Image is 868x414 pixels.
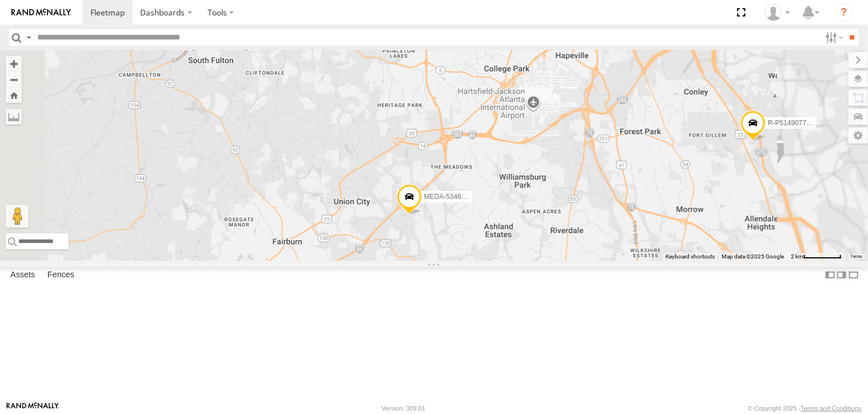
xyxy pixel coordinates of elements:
[748,405,862,412] div: © Copyright 2025 -
[848,267,859,284] label: Hide Summary Table
[768,119,827,127] span: R-P5149077-Swing
[851,254,863,259] a: Terms (opens in new tab)
[5,267,41,283] label: Assets
[24,29,33,46] label: Search Query
[6,87,22,103] button: Zoom Home
[835,3,853,22] i: ?
[801,405,862,412] a: Terms and Conditions
[825,267,836,284] label: Dock Summary Table to the Left
[6,109,22,125] label: Measure
[761,4,794,21] div: Lisa Reeves
[424,193,490,201] span: MEDA-534650-Swing
[791,253,803,260] span: 2 km
[666,253,715,261] button: Keyboard shortcuts
[6,403,59,414] a: Visit our Website
[11,9,71,17] img: rand-logo.svg
[6,56,22,71] button: Zoom in
[722,253,784,260] span: Map data ©2025 Google
[382,405,425,412] div: Version: 309.01
[787,253,845,261] button: Map Scale: 2 km per 63 pixels
[6,205,29,228] button: Drag Pegman onto the map to open Street View
[6,71,22,87] button: Zoom out
[821,29,846,46] label: Search Filter Options
[42,267,80,283] label: Fences
[836,267,847,284] label: Dock Summary Table to the Right
[849,128,868,144] label: Map Settings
